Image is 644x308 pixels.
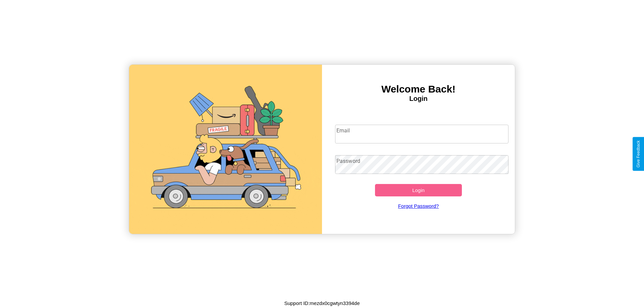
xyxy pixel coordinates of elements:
div: Give Feedback [636,140,641,168]
p: Support ID: mezdx0cgwtyn3394de [284,299,360,308]
a: Forgot Password? [332,196,505,215]
h4: Login [322,95,515,103]
h3: Welcome Back! [322,83,515,95]
img: gif [129,65,322,234]
button: Login [375,184,462,196]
